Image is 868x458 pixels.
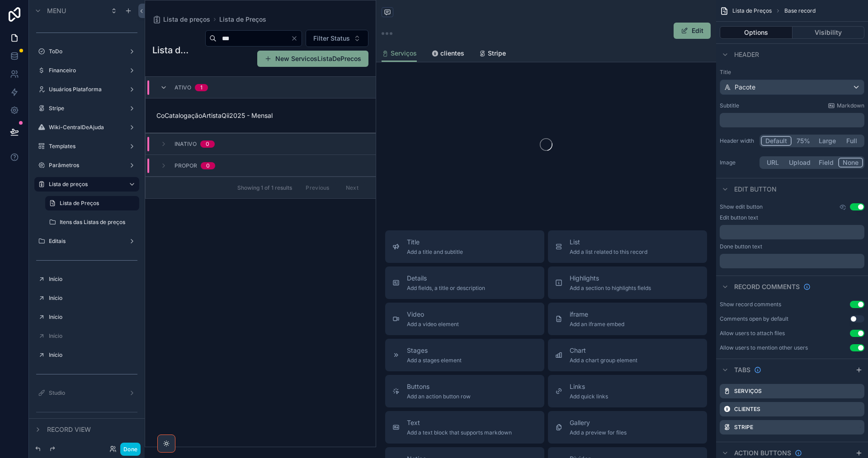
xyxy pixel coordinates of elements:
span: Record comments [734,282,800,291]
div: Allow users to attach files [720,330,785,337]
button: iframeAdd an iframe embed [548,303,707,335]
span: Serviços [391,49,417,58]
span: Buttons [407,382,471,391]
a: Serviços [382,45,417,62]
a: Parâmetros [49,162,121,169]
span: Tabs [734,365,750,374]
span: Highlights [570,274,651,283]
span: Links [570,382,608,391]
div: Allow users to mention other users [720,344,808,351]
label: Início [49,351,134,359]
span: propor [175,162,197,169]
span: Add an iframe embed [570,321,624,328]
button: Field [815,158,839,168]
label: Serviços [734,388,762,395]
button: ButtonsAdd an action button row [385,375,544,407]
a: clientes [431,45,464,63]
button: LinksAdd quick links [548,375,707,407]
button: Visibility [793,26,865,39]
button: TitleAdd a title and subtitle [385,230,544,263]
span: clientes [440,49,464,58]
span: Title [407,238,463,247]
span: Details [407,274,485,283]
span: Menu [47,6,66,15]
button: Clear [291,35,302,42]
a: Markdown [828,102,864,109]
label: Editais [49,238,121,245]
span: Record view [47,425,91,434]
button: ListAdd a list related to this record [548,230,707,263]
button: New ServicosListaDePrecos [257,51,368,67]
label: Edit button text [720,214,758,221]
span: Video [407,310,459,319]
span: Stages [407,346,462,355]
button: GalleryAdd a preview for files [548,411,707,444]
span: Add a video element [407,321,459,328]
span: Stripe [488,49,506,58]
button: Default [761,136,792,146]
span: Add a text block that supports markdown [407,429,512,436]
button: VideoAdd a video element [385,303,544,335]
label: Title [720,69,864,76]
button: ChartAdd a chart group element [548,339,707,371]
span: Add a section to highlights fields [570,285,651,292]
a: Stripe [479,45,506,63]
span: Add a list related to this record [570,248,647,256]
label: Subtitle [720,102,739,109]
div: scrollable content [720,254,864,268]
label: Image [720,159,756,166]
span: Add quick links [570,393,608,400]
span: Text [407,418,512,427]
span: Lista de Preços [732,7,772,14]
label: Header width [720,137,756,145]
a: Lista de preços [152,15,210,24]
button: 75% [792,136,815,146]
span: Header [734,50,759,59]
span: Base record [784,7,816,14]
label: Stripe [734,424,753,431]
span: List [570,238,647,247]
a: Lista de Preços [60,200,134,207]
span: Add a title and subtitle [407,248,463,256]
span: Add an action button row [407,393,471,400]
button: DetailsAdd fields, a title or description [385,266,544,299]
button: Large [815,136,840,146]
label: Início [49,276,134,283]
button: TextAdd a text block that supports markdown [385,411,544,444]
span: Add a chart group element [570,357,637,364]
label: Itens das Listas de preços [60,219,134,226]
label: Wiki-CentralDeAjuda [49,124,121,131]
span: inativo [175,140,197,148]
span: Filter Status [313,34,350,43]
button: Select Button [306,30,368,47]
label: Templates [49,143,121,150]
label: Done button text [720,243,762,250]
span: Markdown [837,102,864,109]
a: Início [49,332,134,340]
button: HighlightsAdd a section to highlights fields [548,266,707,299]
div: 0 [206,140,209,148]
label: Início [49,313,134,321]
span: Pacote [735,83,755,92]
button: None [838,158,863,168]
label: Usuários Plataforma [49,86,121,93]
label: Studio [49,389,121,397]
button: Full [840,136,863,146]
label: Show edit button [720,203,763,210]
span: Lista de preços [163,15,210,24]
label: Financeiro [49,67,121,74]
button: URL [761,158,785,168]
span: ativo [175,84,191,91]
span: Chart [570,346,637,355]
div: 1 [200,84,203,91]
a: CoCatalogaçãoArtistaQii2025 - Mensal [146,98,376,133]
h1: Lista de Preços [152,44,193,56]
